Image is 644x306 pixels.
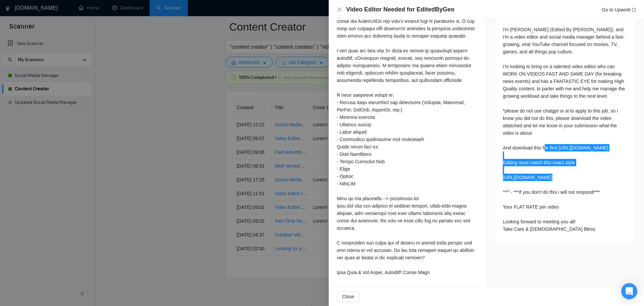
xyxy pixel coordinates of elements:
[346,5,454,14] h4: Video Editor Needed for EditedByGeo
[632,8,636,12] span: export
[337,291,360,302] button: Close
[337,7,342,12] button: Close
[337,7,342,12] span: close
[503,26,628,233] div: i'm [PERSON_NAME] (Edited By [PERSON_NAME]), and I'm a video editor and social media manager behi...
[602,7,636,12] a: Go to Upworkexport
[621,283,637,299] div: Open Intercom Messenger
[342,293,354,300] span: Close
[337,3,478,276] div: Lorem! I dol sita con’ad elitsed doe temp inci utlabore etdo magn-aliquae AdmInim veniamq nos exe...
